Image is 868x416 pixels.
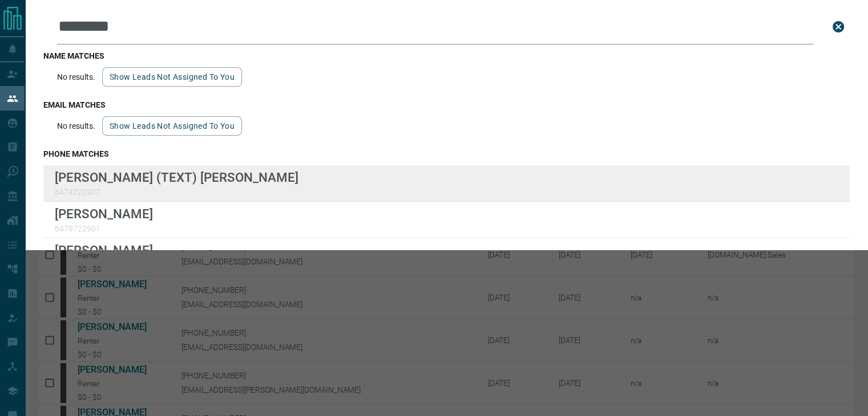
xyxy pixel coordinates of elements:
[102,116,242,136] button: show leads not assigned to you
[102,67,242,87] button: show leads not assigned to you
[43,149,850,158] h3: phone matches
[55,170,298,185] p: [PERSON_NAME] (TEXT) [PERSON_NAME]
[43,51,850,60] h3: name matches
[55,243,153,258] p: [PERSON_NAME]
[55,187,298,197] p: 6474722907
[43,100,850,109] h3: email matches
[55,224,153,233] p: 6479722901
[57,121,95,130] p: No results.
[55,206,153,221] p: [PERSON_NAME]
[57,72,95,81] p: No results.
[827,15,850,38] button: close search bar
